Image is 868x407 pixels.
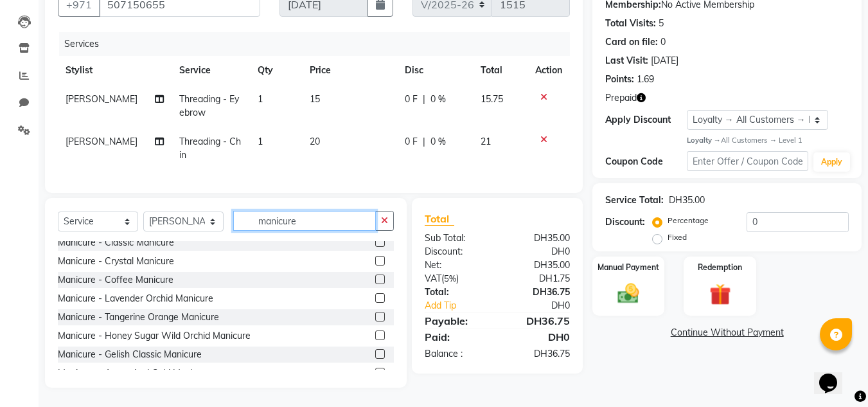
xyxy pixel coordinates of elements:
div: DH35.00 [497,231,580,245]
div: Manicure - Tangerine Orange Manicure [58,311,219,324]
input: Search or Scan [233,211,376,231]
th: Qty [250,56,302,85]
span: 0 % [430,93,446,106]
div: Manicure - Crystal Manicure [58,255,174,268]
span: Threading - Eyebrow [179,93,239,118]
span: 15 [310,93,320,105]
div: DH0 [511,299,580,312]
span: 15.75 [481,93,503,105]
div: Services [59,32,580,56]
span: 0 F [405,93,418,106]
div: Manicure - Argan And Gold Mask [58,366,195,380]
div: 0 [660,35,666,49]
div: Total Visits: [605,17,656,30]
span: [PERSON_NAME] [66,136,137,147]
div: Apply Discount [605,113,686,127]
label: Manual Payment [598,262,659,273]
button: Apply [813,152,850,172]
div: Manicure - Classic Manicure [58,236,174,249]
th: Total [473,56,527,85]
div: DH36.75 [497,313,580,329]
strong: Loyalty → [687,136,721,145]
div: Discount: [605,215,645,229]
a: Add Tip [415,299,511,312]
div: DH1.75 [497,272,580,285]
div: DH0 [497,245,580,258]
div: All Customers → Level 1 [687,135,849,146]
span: | [423,93,425,106]
div: DH0 [497,329,580,345]
div: Last Visit: [605,54,648,68]
img: _gift.svg [703,281,738,307]
span: 1 [258,136,263,147]
div: DH35.00 [669,194,705,207]
span: Total [425,212,454,226]
label: Fixed [668,231,687,243]
div: ( ) [415,272,497,285]
div: Points: [605,73,634,86]
div: Card on file: [605,35,658,49]
label: Redemption [698,262,742,273]
th: Service [172,56,250,85]
span: 0 % [430,135,446,149]
div: Manicure - Honey Sugar Wild Orchid Manicure [58,329,251,343]
div: Sub Total: [415,231,497,245]
div: Manicure - Gelish Classic Manicure [58,348,202,361]
div: Manicure - Coffee Manicure [58,273,173,287]
div: Service Total: [605,194,664,207]
div: 1.69 [637,73,654,86]
span: Prepaid [605,91,637,105]
span: | [423,135,425,149]
input: Enter Offer / Coupon Code [687,151,808,171]
th: Action [527,56,570,85]
div: DH36.75 [497,347,580,361]
span: 21 [481,136,491,147]
div: Net: [415,258,497,272]
span: 1 [258,93,263,105]
span: [PERSON_NAME] [66,93,137,105]
div: Manicure - Lavender Orchid Manicure [58,292,213,305]
div: Total: [415,285,497,299]
span: 0 F [405,135,418,149]
span: 20 [310,136,320,147]
div: Discount: [415,245,497,258]
div: DH35.00 [497,258,580,272]
img: _cash.svg [611,281,646,305]
th: Stylist [58,56,172,85]
span: Threading - Chin [179,136,241,161]
iframe: chat widget [814,356,855,394]
div: Paid: [415,329,497,345]
span: 5% [444,273,456,284]
div: Balance : [415,347,497,361]
th: Disc [397,56,474,85]
div: Coupon Code [605,155,686,168]
div: [DATE] [651,54,678,68]
label: Percentage [668,215,709,226]
span: VAT [425,273,441,284]
div: 5 [659,17,664,30]
div: Payable: [415,313,497,329]
th: Price [302,56,397,85]
a: Continue Without Payment [595,326,859,339]
div: DH36.75 [497,285,580,299]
